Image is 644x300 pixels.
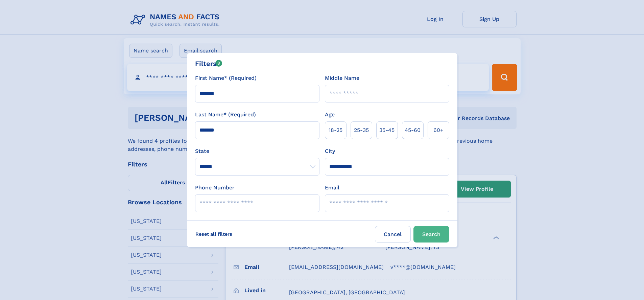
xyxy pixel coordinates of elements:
[195,59,222,69] div: Filters
[325,74,359,82] label: Middle Name
[325,184,339,192] label: Email
[405,126,421,134] span: 45‑60
[413,226,449,243] button: Search
[325,147,335,155] label: City
[329,126,342,134] span: 18‑25
[433,126,444,134] span: 60+
[195,74,257,82] label: First Name* (Required)
[325,111,335,119] label: Age
[195,111,256,119] label: Last Name* (Required)
[195,184,235,192] label: Phone Number
[379,126,395,134] span: 35‑45
[195,147,319,155] label: State
[191,226,237,242] label: Reset all filters
[375,226,411,243] label: Cancel
[354,126,369,134] span: 25‑35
